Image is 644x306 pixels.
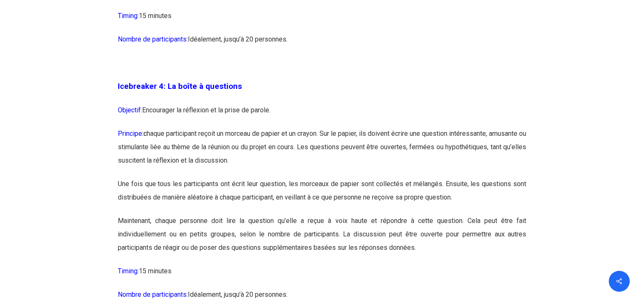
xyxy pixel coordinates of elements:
p: haque participant reçoit un morceau de papier et un crayon. Sur le papier, ils doivent écrire une... [118,127,527,177]
p: 15 minutes [118,265,527,288]
p: 15 minutes [118,9,527,33]
span: c [143,130,147,137]
span: Icebreaker 4: La boîte à questions [118,82,242,91]
span: Principe: [118,130,147,137]
span: Objectif: [118,106,142,114]
span: Timing: [118,12,139,20]
p: Idéalement, jusqu’à 20 personnes. [118,33,527,56]
p: Maintenant, chaque personne doit lire la question qu’elle a reçue à voix haute et répondre à cett... [118,214,527,265]
p: Une fois que tous les participants ont écrit leur question, les morceaux de papier sont collectés... [118,177,527,214]
span: Nombre de participants: [118,35,188,43]
span: Timing: [118,267,139,275]
p: Encourager la réflexion et la prise de parole. [118,104,527,127]
span: Nombre de participants: [118,290,188,298]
